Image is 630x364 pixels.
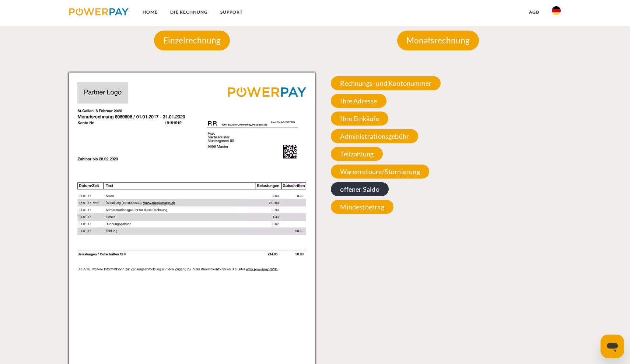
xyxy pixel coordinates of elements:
p: Einzelrechnung [154,31,230,50]
p: Monatsrechnung [397,31,479,50]
span: offener Saldo [331,182,388,196]
span: Warenretoure/Stornierung [331,165,429,179]
a: Home [136,6,164,19]
img: de [552,6,561,15]
a: SUPPORT [214,6,249,19]
span: Ihre Adresse [331,94,386,108]
span: Teilzahlung [331,147,383,161]
img: logo-powerpay.svg [69,8,129,15]
a: agb [523,6,546,19]
iframe: Schaltfläche zum Öffnen des Messaging-Fensters [601,335,624,358]
span: Mindestbetrag [331,200,393,214]
span: Ihre Einkäufe [331,112,388,126]
span: Administrationsgebühr [331,129,418,143]
span: Rechnungs- und Kontonummer [331,76,441,90]
a: DIE RECHNUNG [164,6,214,19]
